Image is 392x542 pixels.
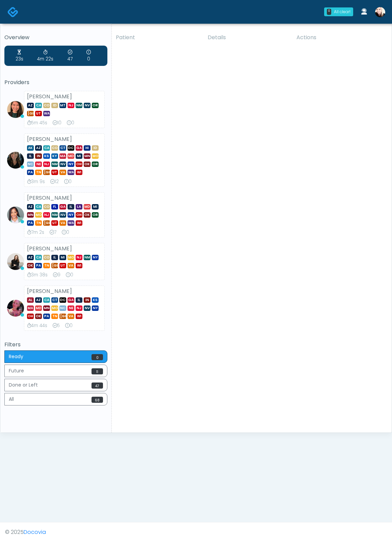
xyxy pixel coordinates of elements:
[92,354,103,360] span: 0
[334,9,350,15] div: All clear!
[37,49,53,63] div: 4m 22s
[68,145,74,151] span: DC
[59,103,66,108] span: MT
[43,305,50,311] span: MN
[292,29,387,46] th: Actions
[92,103,99,108] span: OR
[76,212,82,218] span: OH
[84,255,90,260] span: NM
[27,145,34,151] span: AK
[43,314,50,319] span: PA
[16,49,23,63] div: 23s
[59,263,66,268] span: UT
[76,305,82,311] span: NJ
[68,212,74,218] span: NY
[59,297,66,303] span: DC
[35,263,42,268] span: PA
[92,297,99,303] span: KS
[27,170,34,175] span: PA
[68,314,74,319] span: VA
[92,204,99,210] span: MI
[27,212,34,218] span: MN
[59,162,66,167] span: NV
[59,145,66,151] span: CT
[27,103,34,108] span: AZ
[76,153,82,159] span: MI
[27,229,44,236] div: 7m 2s
[43,204,50,210] span: CO
[35,153,42,159] span: IN
[68,162,74,167] span: NY
[92,368,103,374] span: 11
[7,253,24,270] img: Sydney Lundberg
[35,305,42,311] span: MD
[51,145,58,151] span: CO
[59,170,66,175] span: VA
[35,297,42,303] span: AZ
[68,153,74,159] span: MD
[27,178,45,185] div: 3m 9s
[7,6,19,18] img: Docovia
[76,255,82,260] span: NJ
[43,145,50,151] span: CA
[27,135,72,143] strong: [PERSON_NAME]
[76,145,82,151] span: GA
[50,229,56,236] div: 7
[92,255,99,260] span: NY
[84,297,90,303] span: IN
[68,103,74,108] span: NJ
[35,145,42,151] span: AZ
[53,120,61,126] div: 10
[92,383,103,389] span: 47
[4,342,107,348] h5: Filters
[84,305,90,311] span: NV
[51,153,58,159] span: KY
[68,220,74,226] span: WA
[27,297,34,303] span: AL
[7,101,24,118] img: Aila Paredes
[320,5,357,19] a: 0 All clear!
[27,220,34,226] span: PA
[59,204,66,210] span: GA
[27,263,34,268] span: OK
[68,305,74,311] span: NE
[35,162,42,167] span: NE
[35,314,42,319] span: OK
[92,145,99,151] span: ID
[59,255,66,260] span: MI
[84,212,90,218] span: OK
[27,245,72,252] strong: [PERSON_NAME]
[27,322,47,329] div: 4m 44s
[53,322,60,329] div: 5
[4,350,107,363] button: Ready0
[51,220,58,226] span: UT
[112,29,204,46] th: Patient
[43,111,50,116] span: WA
[35,170,42,175] span: TN
[76,204,82,210] span: LA
[51,297,58,303] span: CT
[24,528,46,536] a: Docovia
[4,393,107,405] button: All68
[76,170,82,175] span: WI
[51,314,58,319] span: TN
[35,220,42,226] span: TN
[43,170,50,175] span: [GEOGRAPHIC_DATA]
[51,170,58,175] span: UT
[27,194,72,202] strong: [PERSON_NAME]
[35,103,42,108] span: CA
[43,103,50,108] span: CO
[84,145,90,151] span: HI
[43,220,50,226] span: [GEOGRAPHIC_DATA]
[27,305,34,311] span: MA
[50,178,59,185] div: 12
[92,305,99,311] span: NY
[51,305,58,311] span: MO
[51,162,58,167] span: NM
[327,9,331,15] div: 0
[64,178,72,185] div: 0
[65,322,73,329] div: 0
[51,255,58,260] span: IL
[76,220,82,226] span: WI
[4,350,107,407] div: Basic example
